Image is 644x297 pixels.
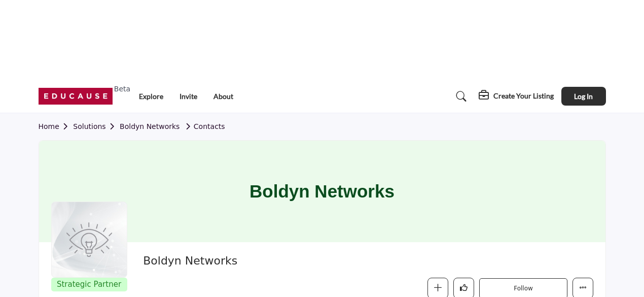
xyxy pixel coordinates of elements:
[73,122,120,130] a: Solutions
[479,90,554,103] div: Create Your Listing
[213,92,233,101] a: About
[39,122,74,130] a: Home
[249,141,395,242] h1: Boldyn Networks
[561,87,606,106] button: Log In
[120,122,180,130] a: Boldyn Networks
[574,92,593,101] span: Log In
[143,254,422,268] h2: Boldyn Networks
[182,122,225,130] a: Contacts
[39,88,118,105] img: site Logo
[39,88,118,105] a: Beta
[139,92,163,101] a: Explore
[114,85,130,93] h6: Beta
[446,88,473,105] a: Search
[493,91,554,101] h5: Create Your Listing
[180,92,197,101] a: Invite
[53,279,125,290] span: Strategic Partner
